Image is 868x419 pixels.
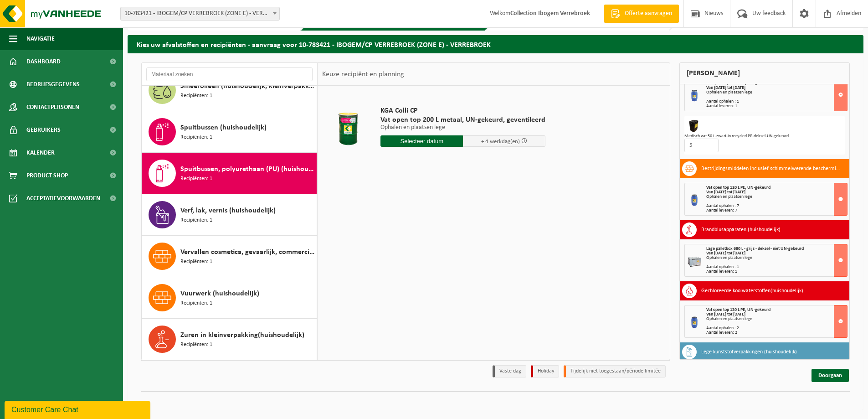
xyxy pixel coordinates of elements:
[531,365,559,378] li: Holiday
[26,96,79,119] span: Contactpersonen
[684,134,845,139] div: Medisch vat 50 L-zwart-in recycled PP-deksel-UN-gekeurd
[142,277,317,319] button: Vuurwerk (huishoudelijk) Recipiënten: 1
[26,141,55,164] span: Kalender
[706,85,745,90] strong: Van [DATE] tot [DATE]
[706,326,847,331] div: Aantal ophalen : 2
[706,195,847,199] div: Ophalen en plaatsen lege
[26,187,100,210] span: Acceptatievoorwaarden
[120,7,280,21] span: 10-783421 - IBOGEM/CP VERREBROEK (ZONE E) - VERREBROEK
[380,115,545,124] span: Vat open top 200 L metaal, UN-gekeurd, geventileerd
[380,124,545,131] p: Ophalen en plaatsen lege
[180,92,212,100] span: Recipiënten: 1
[180,133,212,142] span: Recipiënten: 1
[706,317,847,321] div: Ophalen en plaatsen lege
[180,205,276,216] span: Verf, lak, vernis (huishoudelijk)
[701,161,842,176] h3: Bestrijdingsmiddelen inclusief schimmelwerende beschermingsmiddelen (huishoudelijk)
[180,175,212,183] span: Recipiënten: 1
[180,330,304,341] span: Zuren in kleinverpakking(huishoudelijk)
[706,265,847,269] div: Aantal ophalen : 1
[706,90,847,95] div: Ophalen en plaatsen lege
[706,208,847,213] div: Aantal leveren: 7
[142,236,317,277] button: Vervallen cosmetica, gevaarlijk, commerciele verpakking (huishoudelijk) Recipiënten: 1
[26,73,80,96] span: Bedrijfsgegevens
[180,341,212,349] span: Recipiënten: 1
[380,135,463,147] input: Selecteer datum
[706,185,770,190] span: Vat open top 120 L PE, UN-gekeurd
[706,246,804,251] span: Lage palletbox 680 L - grijs - deksel - niet UN-gekeurd
[121,7,279,20] span: 10-783421 - IBOGEM/CP VERREBROEK (ZONE E) - VERREBROEK
[687,118,701,133] img: 01-000979
[180,288,259,299] span: Vuurwerk (huishoudelijk)
[622,9,674,18] span: Offerte aanvragen
[26,50,61,73] span: Dashboard
[318,63,409,86] div: Keuze recipiënt en planning
[493,365,526,378] li: Vaste dag
[706,269,847,274] div: Aantal leveren: 1
[180,164,314,175] span: Spuitbussen, polyurethaan (PU) (huishoudelijk)
[706,331,847,335] div: Aantal leveren: 2
[142,70,317,111] button: Smeerolieën (huishoudelijk, kleinverpakking) Recipiënten: 1
[706,251,745,256] strong: Van [DATE] tot [DATE]
[142,319,317,360] button: Zuren in kleinverpakking(huishoudelijk) Recipiënten: 1
[5,399,152,419] iframe: chat widget
[481,139,520,145] span: + 4 werkdag(en)
[564,365,666,378] li: Tijdelijk niet toegestaan/période limitée
[812,369,849,382] a: Doorgaan
[706,99,847,104] div: Aantal ophalen : 1
[26,164,68,187] span: Product Shop
[706,307,770,312] span: Vat open top 120 L PE, UN-gekeurd
[706,312,745,317] strong: Van [DATE] tot [DATE]
[701,284,803,298] h3: Gechloreerde koolwaterstoffen(huishoudelijk)
[679,62,850,84] div: [PERSON_NAME]
[142,153,317,194] button: Spuitbussen, polyurethaan (PU) (huishoudelijk) Recipiënten: 1
[510,10,590,17] strong: Collection Ibogem Verrebroek
[180,258,212,266] span: Recipiënten: 1
[180,122,267,133] span: Spuitbussen (huishoudelijk)
[180,247,314,258] span: Vervallen cosmetica, gevaarlijk, commerciele verpakking (huishoudelijk)
[706,190,745,195] strong: Van [DATE] tot [DATE]
[146,67,313,81] input: Materiaal zoeken
[706,256,847,260] div: Ophalen en plaatsen lege
[26,27,55,50] span: Navigatie
[26,119,61,141] span: Gebruikers
[380,106,545,115] span: KGA Colli CP
[706,104,847,109] div: Aantal leveren: 1
[180,81,314,92] span: Smeerolieën (huishoudelijk, kleinverpakking)
[142,111,317,153] button: Spuitbussen (huishoudelijk) Recipiënten: 1
[180,299,212,308] span: Recipiënten: 1
[701,222,781,237] h3: Brandblusapparaten (huishoudelijk)
[142,194,317,236] button: Verf, lak, vernis (huishoudelijk) Recipiënten: 1
[701,345,797,359] h3: Lege kunststofverpakkingen (huishoudelijk)
[128,35,863,53] h2: Kies uw afvalstoffen en recipiënten - aanvraag voor 10-783421 - IBOGEM/CP VERREBROEK (ZONE E) - V...
[180,216,212,225] span: Recipiënten: 1
[706,204,847,208] div: Aantal ophalen : 7
[604,5,679,23] a: Offerte aanvragen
